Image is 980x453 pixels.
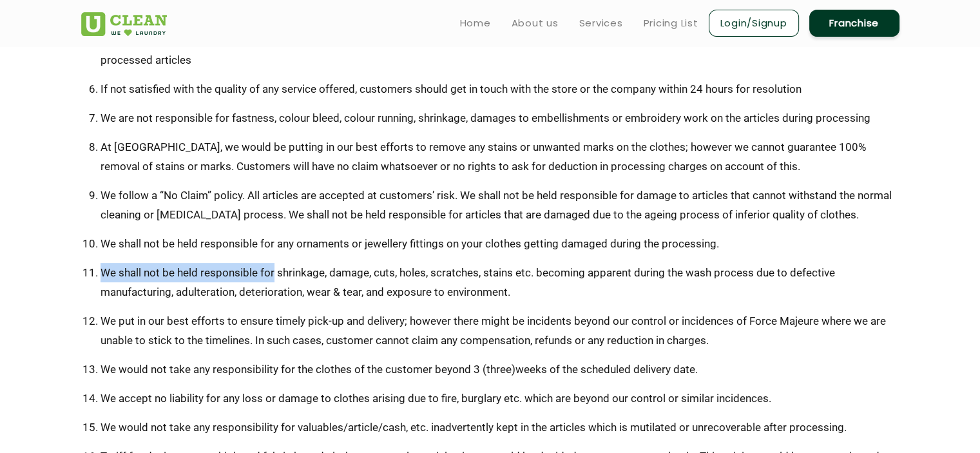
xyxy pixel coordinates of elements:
[709,10,799,37] a: Login/Signup
[579,15,623,31] a: Services
[101,234,899,253] li: We shall not be held responsible for any ornaments or jewellery fittings on your clothes getting ...
[81,12,167,36] img: UClean Laundry and Dry Cleaning
[101,137,899,176] li: At [GEOGRAPHIC_DATA], we would be putting in our best efforts to remove any stains or unwanted ma...
[101,360,899,379] li: We would not take any responsibility for the clothes of the customer beyond 3 (three)weeks of the...
[512,15,559,31] a: About us
[101,418,899,437] li: We would not take any responsibility for valuables/article/cash, etc. inadvertently kept in the a...
[809,10,899,37] a: Franchise
[101,389,899,408] li: We accept no liability for any loss or damage to clothes arising due to fire, burglary etc. which...
[460,15,491,31] a: Home
[101,311,899,350] li: We put in our best efforts to ensure timely pick-up and delivery; however there might be incident...
[101,108,899,128] li: We are not responsible for fastness, colour bleed, colour running, shrinkage, damages to embellis...
[101,263,899,302] li: We shall not be held responsible for shrinkage, damage, cuts, holes, scratches, stains etc. becom...
[101,31,899,70] li: Customers are requested to examine the articles at the time of delivery; we would not be held res...
[101,186,899,224] li: We follow a “No Claim” policy. All articles are accepted at customers’ risk. We shall not be held...
[101,79,899,99] li: If not satisfied with the quality of any service offered, customers should get in touch with the ...
[644,15,698,31] a: Pricing List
